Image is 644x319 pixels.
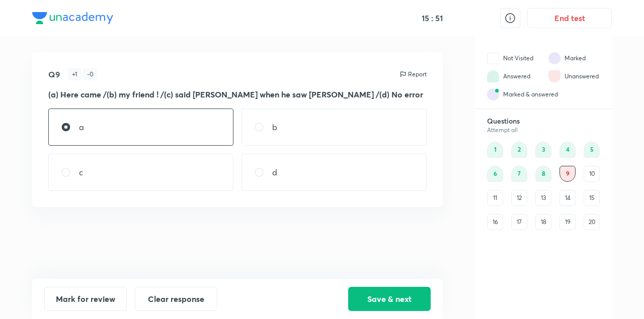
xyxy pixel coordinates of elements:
[559,214,576,230] div: 19
[487,166,503,182] div: 6
[79,166,83,178] p: c
[348,287,431,311] button: Save & next
[408,70,427,79] p: Report
[487,52,499,64] img: attempt state
[68,68,81,80] div: + 1
[511,142,527,158] div: 2
[44,287,127,311] button: Mark for review
[527,8,612,28] button: End test
[487,88,499,100] img: attempt state
[503,90,558,99] div: Marked & answered
[565,54,586,63] div: Marked
[272,121,277,133] p: b
[487,70,499,82] img: attempt state
[503,54,533,63] div: Not Visited
[511,214,527,230] div: 17
[584,142,600,158] div: 5
[48,89,423,99] strong: (a) Here came /(b) my friend ! /(c) said [PERSON_NAME] when he saw [PERSON_NAME] /(d) No error
[83,68,97,80] div: - 0
[565,72,599,81] div: Unanswered
[559,190,576,206] div: 14
[487,142,503,158] div: 1
[433,13,443,23] h5: 51
[535,142,551,158] div: 3
[487,117,600,126] h6: Questions
[487,127,600,134] div: Attempt all
[511,190,527,206] div: 12
[584,214,600,230] div: 20
[511,166,527,182] div: 7
[487,214,503,230] div: 16
[48,68,60,80] h5: Q9
[79,121,84,133] p: a
[135,287,217,311] button: Clear response
[548,52,560,64] img: attempt state
[535,166,551,182] div: 8
[272,166,277,178] p: d
[535,214,551,230] div: 18
[535,190,551,206] div: 13
[559,142,576,158] div: 4
[584,190,600,206] div: 15
[503,72,530,81] div: Answered
[559,166,576,182] div: 9
[548,70,560,82] img: attempt state
[399,70,407,78] img: report icon
[487,190,503,206] div: 11
[420,13,433,23] h5: 15 :
[584,166,600,182] div: 10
